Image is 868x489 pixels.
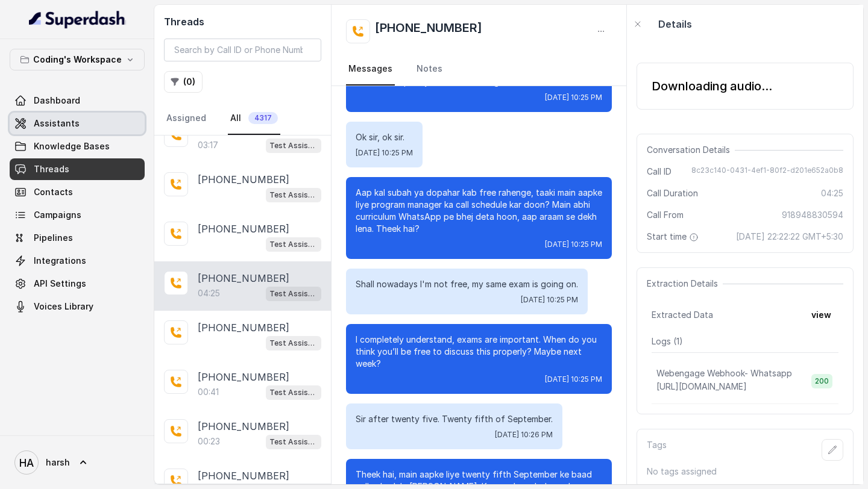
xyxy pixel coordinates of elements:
[269,337,318,349] p: Test Assistant-3
[164,39,321,61] input: Search by Call ID or Phone Number
[652,309,713,321] span: Extracted Data
[10,135,145,157] a: Knowledge Bases
[736,231,843,243] span: [DATE] 22:22:22 GMT+5:30
[164,102,209,135] a: Assigned
[33,52,122,67] p: Coding's Workspace
[647,144,735,156] span: Conversation Details
[356,187,602,235] p: Aap kal subah ya dopahar kab free rahenge, taaki main aapke liye program manager ka call schedule...
[656,367,792,379] p: Webengage Webhook- Whatsapp
[545,240,602,249] span: [DATE] 10:25 PM
[495,430,553,440] span: [DATE] 10:26 PM
[647,439,667,461] p: Tags
[198,419,289,434] p: [PHONE_NUMBER]
[356,131,413,143] p: Ok sir, ok sir.
[356,148,413,158] span: [DATE] 10:25 PM
[269,238,318,251] p: Test Assistant-3
[10,296,145,317] a: Voices Library
[10,49,145,70] button: Coding's Workspace
[647,466,843,478] p: No tags assigned
[198,469,289,483] p: [PHONE_NUMBER]
[269,387,318,399] p: Test Assistant-3
[34,278,86,290] span: API Settings
[356,413,553,425] p: Sir after twenty five. Twenty fifth of September.
[269,140,318,152] p: Test Assistant-3
[269,189,318,201] p: Test Assistant-3
[811,374,832,388] span: 200
[652,335,838,347] p: Logs ( 1 )
[269,288,318,300] p: Test Assistant-3
[34,163,69,175] span: Threads
[198,370,289,384] p: [PHONE_NUMBER]
[198,172,289,187] p: [PHONE_NUMBER]
[658,17,692,31] p: Details
[414,53,445,86] a: Notes
[545,93,602,102] span: [DATE] 10:25 PM
[656,381,747,391] span: [URL][DOMAIN_NAME]
[269,436,318,448] p: Test Assistant-3
[34,140,110,152] span: Knowledge Bases
[34,95,80,107] span: Dashboard
[34,209,81,221] span: Campaigns
[10,158,145,180] a: Threads
[198,222,289,236] p: [PHONE_NUMBER]
[198,139,218,151] p: 03:17
[647,209,684,221] span: Call From
[821,187,843,199] span: 04:25
[19,456,34,469] text: HA
[10,181,145,203] a: Contacts
[198,287,220,299] p: 04:25
[34,255,86,267] span: Integrations
[198,435,220,447] p: 00:23
[10,250,145,272] a: Integrations
[10,446,145,479] a: harsh
[198,271,289,285] p: [PHONE_NUMBER]
[652,78,772,95] div: Downloading audio...
[228,102,280,135] a: All4317
[10,273,145,294] a: API Settings
[647,231,701,243] span: Start time
[804,304,838,326] button: view
[29,10,126,29] img: light.svg
[375,19,482,43] h2: [PHONE_NUMBER]
[545,375,602,384] span: [DATE] 10:25 PM
[34,117,80,129] span: Assistants
[346,53,612,86] nav: Tabs
[34,232,73,244] span: Pipelines
[198,386,219,398] p: 00:41
[10,113,145,134] a: Assistants
[10,204,145,226] a: Campaigns
[46,456,70,469] span: harsh
[346,53,395,86] a: Messages
[356,278,578,290] p: Shall nowadays I'm not free, my same exam is going on.
[164,102,321,135] nav: Tabs
[164,71,203,93] button: (0)
[198,320,289,335] p: [PHONE_NUMBER]
[647,278,723,290] span: Extraction Details
[521,295,578,305] span: [DATE] 10:25 PM
[10,90,145,111] a: Dashboard
[782,209,843,221] span: 918948830594
[164,14,321,29] h2: Threads
[34,301,93,313] span: Voices Library
[248,112,278,124] span: 4317
[356,334,602,370] p: I completely understand, exams are important. When do you think you’ll be free to discuss this pr...
[34,186,73,198] span: Contacts
[647,187,698,199] span: Call Duration
[691,166,843,178] span: 8c23c140-0431-4ef1-80f2-d201e652a0b8
[10,227,145,249] a: Pipelines
[647,166,671,178] span: Call ID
